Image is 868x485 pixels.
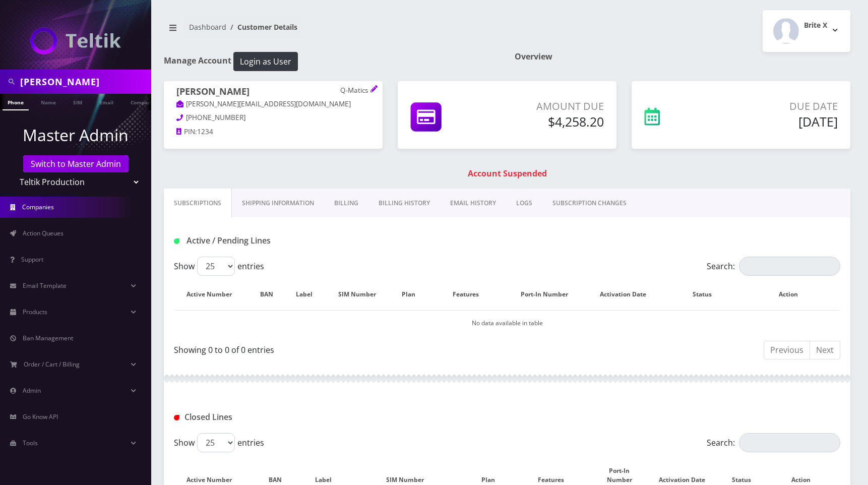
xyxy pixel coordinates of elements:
td: No data available in table [175,310,839,336]
span: Products [23,308,47,316]
span: Admin [23,386,41,395]
label: Search: [707,257,840,276]
select: Showentries [197,257,235,276]
label: Search: [707,433,840,452]
h1: Overview [515,52,850,62]
a: Shipping Information [232,189,324,218]
a: PIN: [176,127,197,137]
li: Customer Details [226,22,297,32]
label: Show entries [174,257,264,276]
span: Order / Cart / Billing [24,360,80,369]
label: Show entries [174,433,264,452]
span: Action Queues [23,229,64,237]
h5: [DATE] [714,114,838,129]
a: Email [94,94,118,109]
th: Active Number: activate to sort column ascending [175,280,254,309]
select: Showentries [197,433,235,452]
th: Plan: activate to sort column ascending [396,280,430,309]
a: Previous [764,341,810,359]
th: Label: activate to sort column ascending [290,280,329,309]
img: Closed Lines [174,415,179,420]
a: Switch to Master Admin [23,155,129,172]
button: Brite X [763,10,850,52]
a: Dashboard [189,22,226,32]
span: Email Template [23,281,67,290]
th: SIM Number: activate to sort column ascending [330,280,395,309]
span: Tools [23,439,38,447]
h1: Closed Lines [174,412,386,422]
h1: Active / Pending Lines [174,236,386,246]
th: Port-In Number: activate to sort column ascending [511,280,588,309]
th: Status: activate to sort column ascending [668,280,747,309]
h1: [PERSON_NAME] [176,86,370,99]
span: Support [21,255,43,264]
img: Active / Pending Lines [174,238,179,244]
span: [PHONE_NUMBER] [186,113,245,122]
th: BAN: activate to sort column ascending [255,280,289,309]
span: Companies [22,203,54,211]
a: Billing [324,189,368,218]
th: Action: activate to sort column ascending [748,280,839,309]
p: Amount Due [497,99,603,114]
input: Search in Company [20,72,149,91]
a: Name [36,94,61,109]
span: Ban Management [23,334,73,342]
th: Activation Date: activate to sort column ascending [589,280,667,309]
a: Next [810,341,840,359]
a: Company [126,94,159,109]
h5: $4,258.20 [497,114,603,129]
h1: Account Suspended [166,169,848,178]
div: Showing 0 to 0 of 0 entries [174,340,500,356]
a: SIM [68,94,87,109]
a: [PERSON_NAME][EMAIL_ADDRESS][DOMAIN_NAME] [176,99,351,109]
a: Billing History [368,189,440,218]
h1: Manage Account [164,52,500,71]
p: Due Date [714,99,838,114]
img: Teltik Production [30,27,121,54]
p: Q-Matics [340,86,370,95]
h2: Brite X [804,21,827,30]
th: Features: activate to sort column ascending [431,280,510,309]
span: Go Know API [23,412,58,421]
span: 1234 [197,127,213,136]
a: Login as User [231,55,298,66]
a: Subscriptions [164,189,232,218]
a: EMAIL HISTORY [440,189,506,218]
input: Search: [739,433,840,452]
a: SUBSCRIPTION CHANGES [542,189,637,218]
a: Phone [3,94,29,110]
input: Search: [739,257,840,276]
button: Login as User [233,52,298,71]
a: LOGS [506,189,542,218]
nav: breadcrumb [164,17,500,45]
